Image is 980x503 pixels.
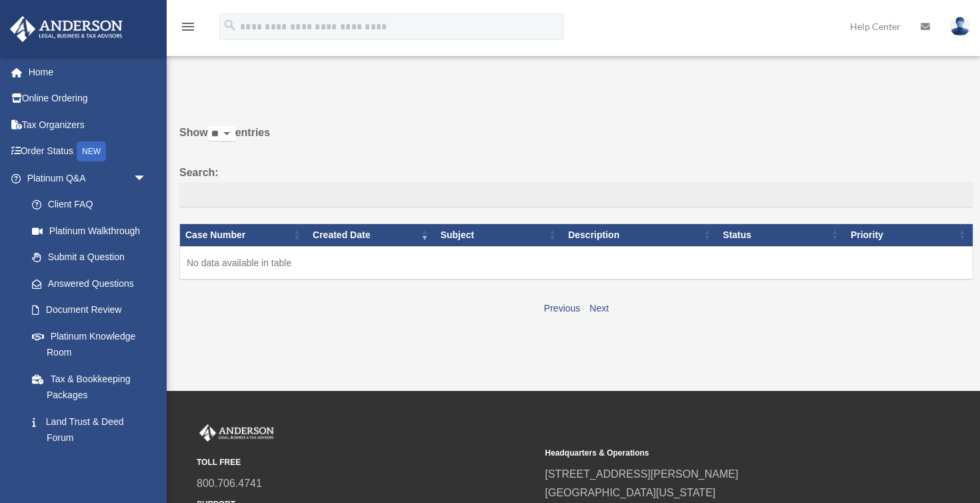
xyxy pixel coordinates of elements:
a: Platinum Q&Aarrow_drop_down [9,165,160,191]
a: Land Trust & Deed Forum [19,408,160,451]
th: Priority: activate to sort column ascending [845,223,973,246]
a: Document Review [19,297,160,324]
a: Home [9,59,167,85]
label: Show entries [179,123,973,155]
img: Anderson Advisors Platinum Portal [6,16,127,42]
th: Description: activate to sort column ascending [563,223,717,246]
i: search [223,18,237,33]
label: Search: [179,163,973,207]
a: Order StatusNEW [9,138,167,165]
input: Search: [179,182,973,207]
div: NEW [77,141,106,161]
a: Next [589,303,609,314]
a: Tax & Bookkeeping Packages [19,366,160,408]
a: Platinum Walkthrough [19,217,160,244]
a: menu [180,23,196,35]
a: Platinum Knowledge Room [19,323,160,366]
a: [STREET_ADDRESS][PERSON_NAME] [545,468,739,480]
a: Online Ordering [9,85,167,112]
a: Portal Feedback [19,451,160,478]
img: Anderson Advisors Platinum Portal [197,424,277,442]
a: [GEOGRAPHIC_DATA][US_STATE] [545,487,716,498]
span: arrow_drop_down [133,165,160,192]
a: 800.706.4741 [197,478,262,489]
a: Previous [544,303,580,314]
th: Status: activate to sort column ascending [717,223,845,246]
select: Showentries [208,127,235,142]
img: User Pic [950,17,970,36]
a: Tax Organizers [9,111,167,138]
a: Client FAQ [19,191,160,218]
small: TOLL FREE [197,456,536,470]
a: Submit a Question [19,244,160,271]
th: Subject: activate to sort column ascending [435,223,563,246]
th: Created Date: activate to sort column ascending [307,223,435,246]
i: menu [180,19,196,35]
td: No data available in table [180,246,973,280]
small: Headquarters & Operations [545,446,885,460]
th: Case Number: activate to sort column ascending [180,223,308,246]
a: Answered Questions [19,270,153,297]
